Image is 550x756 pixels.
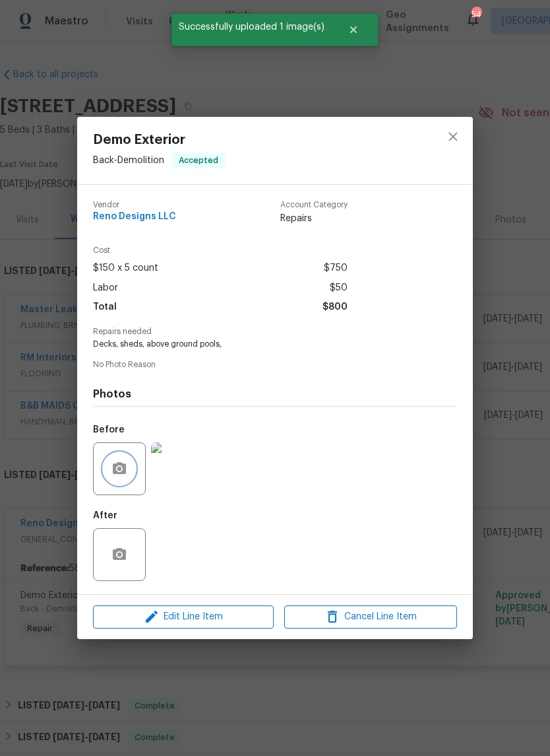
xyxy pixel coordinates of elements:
h5: After [93,511,117,520]
span: No Photo Reason [93,361,457,369]
span: Repairs [280,212,348,225]
span: Successfully uploaded 1 image(s) [171,13,332,41]
span: Vendor [93,201,176,209]
span: Repairs needed [93,327,457,336]
h4: Photos [93,388,457,401]
span: $50 [330,279,348,298]
span: Demo Exterior [93,133,225,147]
span: Labor [93,279,118,298]
button: Close [332,17,375,43]
span: Cost [93,246,348,255]
span: $800 [322,298,348,317]
span: Total [93,298,117,317]
span: $150 x 5 count [93,259,158,278]
span: $750 [324,259,348,278]
h5: Before [93,425,125,434]
div: 54 [472,8,481,21]
span: Accepted [173,154,224,167]
button: Cancel Line Item [284,605,457,629]
span: Account Category [280,201,348,209]
button: Edit Line Item [93,605,274,629]
span: Reno Designs LLC [93,212,176,222]
span: Decks, sheds, above ground pools, [93,339,421,350]
span: Edit Line Item [97,609,270,625]
span: Back - Demolition [93,156,164,165]
span: Cancel Line Item [288,609,453,625]
button: close [437,121,469,153]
